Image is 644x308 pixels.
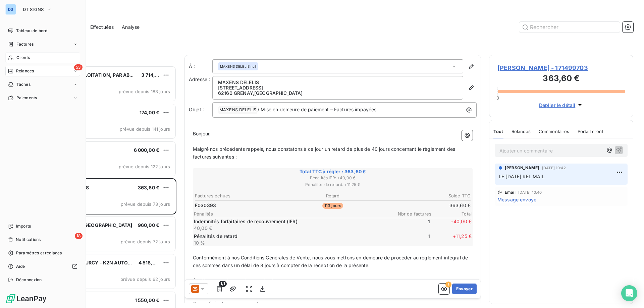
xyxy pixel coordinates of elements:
[431,233,472,246] span: + 11,25 €
[497,72,625,86] h3: 363,60 €
[134,147,160,153] span: 6 000,00 €
[218,90,458,96] p: 62160 GRENAY , [GEOGRAPHIC_DATA]
[194,211,391,217] span: Pénalités
[505,190,516,194] span: Email
[75,233,83,239] span: 18
[452,284,477,294] button: Envoyer
[194,218,388,225] p: Indemnités forfaitaires de recouvrement (IFR)
[497,63,625,72] span: [PERSON_NAME] - 171499703
[390,233,430,246] span: 1
[122,24,140,30] span: Analyse
[47,72,167,78] span: MONOPRIX EXPLOITATION, PAR ABREVIATION MPX
[379,192,471,199] th: Solde TTC
[194,225,388,232] p: 40,00 €
[195,202,216,209] span: F030393
[537,101,586,109] button: Déplier le détail
[120,276,170,282] span: prévue depuis 62 jours
[16,250,62,256] span: Paramètres et réglages
[496,95,499,101] span: 0
[119,89,170,94] span: prévue depuis 183 jours
[258,107,376,112] span: / Mise en demeure de paiement – Factures impayées
[16,223,31,229] span: Imports
[431,211,472,217] span: Total
[138,222,159,228] span: 960,00 €
[218,80,458,85] p: MAXENS DELELIS
[519,22,620,33] input: Rechercher
[218,85,458,90] p: [STREET_ADDRESS]
[542,166,566,170] span: [DATE] 10:42
[189,107,204,112] span: Objet :
[194,168,472,175] span: Total TTC à régler : 363,60 €
[16,81,31,87] span: Tâches
[189,63,212,70] label: À :
[16,41,34,47] span: Factures
[193,255,469,268] span: Conformément à nos Conditions Générales de Vente, nous vous mettons en demeure de procéder au règ...
[139,260,163,265] span: 4 518,48 €
[119,164,170,169] span: prévue depuis 122 jours
[120,126,170,132] span: prévue depuis 141 jours
[287,192,378,199] th: Retard
[505,165,539,171] span: [PERSON_NAME]
[16,68,34,74] span: Relances
[621,285,637,301] div: Open Intercom Messenger
[539,102,576,109] span: Déplier le détail
[138,185,159,190] span: 363,60 €
[493,129,503,134] span: Tout
[16,95,37,101] span: Paiements
[497,196,536,203] span: Message envoyé
[391,211,431,217] span: Nbr de factures
[218,106,257,114] span: MAXENS DELELIS
[518,190,542,194] span: [DATE] 10:40
[578,129,603,134] span: Portail client
[194,240,388,246] p: 10 %
[141,72,166,78] span: 3 714,00 €
[16,263,25,269] span: Aide
[512,129,531,134] span: Relances
[193,146,457,160] span: Malgré nos précédents rappels, nous constatons à ce jour un retard de plus de 40 jours concernant...
[220,64,256,69] span: MAXENS DELELIS null
[23,7,44,12] span: DT SIGNS
[140,110,159,115] span: 174,00 €
[135,297,160,303] span: 1 550,00 €
[539,129,570,134] span: Commentaires
[121,201,170,207] span: prévue depuis 73 jours
[499,174,545,179] span: LE [DATE] REL MAIL
[431,218,472,232] span: + 40,00 €
[322,203,343,209] span: 113 jours
[219,281,227,287] span: 1/1
[16,55,30,61] span: Clients
[194,182,472,188] span: Pénalités de retard : + 11,25 €
[5,4,16,15] div: DS
[379,202,471,209] td: 363,60 €
[194,233,388,240] p: Pénalités de retard
[5,293,47,304] img: Logo LeanPay
[193,278,276,284] span: À défaut de paiement dans ce délai :
[390,218,430,232] span: 1
[32,66,176,308] div: grid
[47,222,132,228] span: POLE SERVICE [GEOGRAPHIC_DATA]
[16,237,41,243] span: Notifications
[16,28,47,34] span: Tableau de bord
[90,24,114,30] span: Effectuées
[16,277,42,283] span: Déconnexion
[47,260,148,265] span: MIDAS CHAMBOURCY - K2N AUTOSERVICE
[193,131,211,136] span: Bonjour,
[195,192,286,199] th: Factures échues
[121,239,170,244] span: prévue depuis 72 jours
[189,76,210,82] span: Adresse :
[5,261,80,272] a: Aide
[74,64,83,70] span: 53
[194,175,472,181] span: Pénalités IFR : + 40,00 €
